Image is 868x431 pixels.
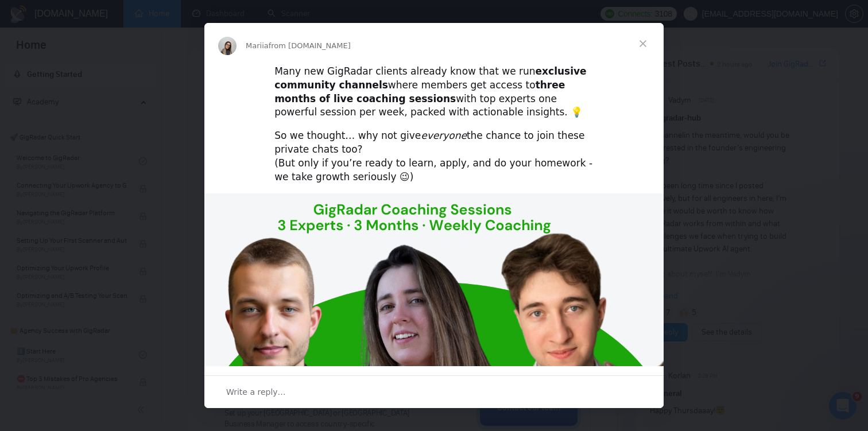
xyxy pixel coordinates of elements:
[622,23,664,64] span: Close
[226,385,286,399] span: Write a reply…
[274,65,586,91] b: exclusive community channels
[218,37,237,55] img: Profile image for Mariia
[274,79,565,104] b: three months of live coaching sessions
[274,129,594,184] div: So we thought… why not give the chance to join these private chats too? (But only if you’re ready...
[204,375,664,408] div: Open conversation and reply
[421,130,467,141] i: everyone
[269,41,351,50] span: from [DOMAIN_NAME]
[246,41,269,50] span: Mariia
[274,65,594,119] div: Many new GigRadar clients already know that we run where members get access to with top experts o...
